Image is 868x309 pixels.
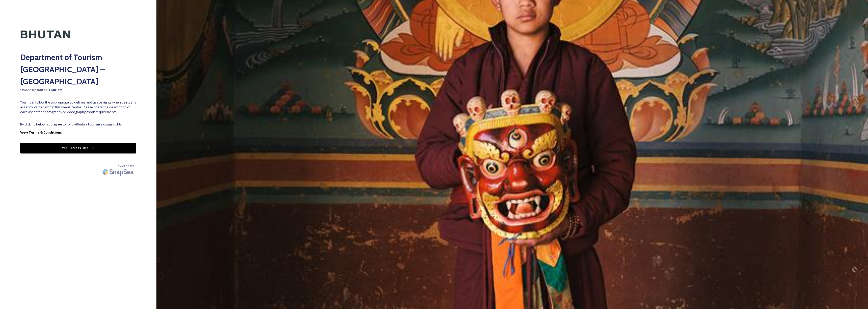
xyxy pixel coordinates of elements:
span: You must follow the appropriate guidelines and usage rights when using any asset contained within... [20,100,136,115]
img: Kingdom-of-Bhutan-Logo.png [20,20,71,49]
span: By clicking below, you agree to follow Bhutan Tourism 's usage rights. [20,122,136,127]
strong: View Terms & Conditions [20,130,62,135]
a: View Terms & Conditions [20,129,136,135]
span: Shared by [20,88,136,92]
h2: Department of Tourism [GEOGRAPHIC_DATA] – [GEOGRAPHIC_DATA] [20,51,136,88]
img: SnapSea Logo [101,166,136,178]
button: Yes - Access Files [20,143,136,153]
span: Powered by [116,164,134,168]
strong: Bhutan Tourism [36,88,62,92]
